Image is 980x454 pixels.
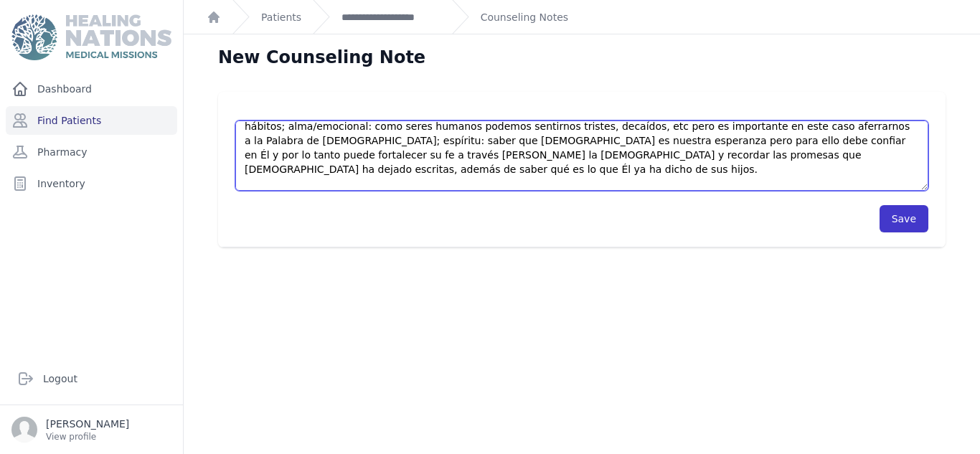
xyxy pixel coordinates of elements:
[11,364,171,393] a: Logout
[218,46,425,69] h1: New Counseling Note
[6,106,177,135] a: Find Patients
[11,417,171,443] a: [PERSON_NAME] View profile
[261,10,301,24] a: Patients
[880,205,928,232] button: Save
[6,169,177,198] a: Inventory
[11,14,171,60] img: Medical Missions EMR
[6,75,177,103] a: Dashboard
[46,431,129,443] p: View profile
[46,417,129,431] p: [PERSON_NAME]
[481,10,568,24] a: Counseling Notes
[6,138,177,166] a: Pharmacy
